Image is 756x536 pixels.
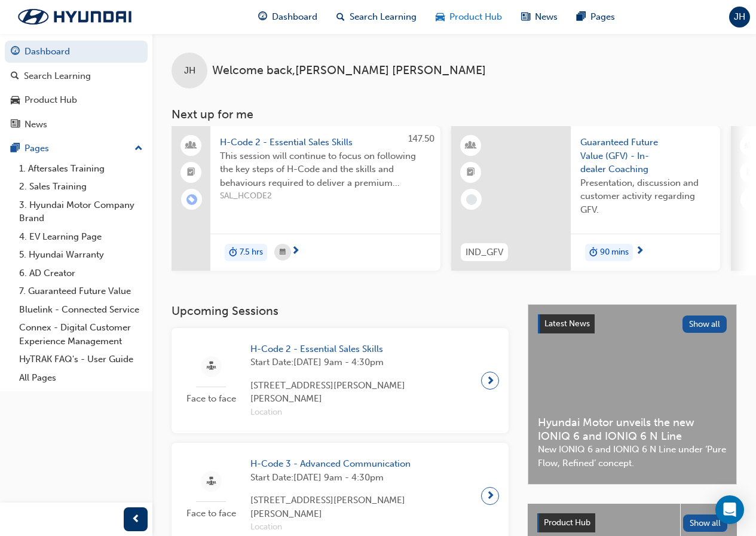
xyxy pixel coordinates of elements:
span: New IONIQ 6 and IONIQ 6 N Line under ‘Pure Flow, Refined’ concept. [538,443,727,470]
button: JH [729,7,750,27]
span: 90 mins [600,246,629,259]
span: SAL_HCODE2 [220,189,431,203]
span: learningResourceType_INSTRUCTOR_LED-icon [467,138,475,154]
a: 1. Aftersales Training [14,160,148,178]
span: Search Learning [350,10,417,24]
a: All Pages [14,369,148,387]
a: search-iconSearch Learning [327,5,426,29]
span: next-icon [291,246,300,257]
a: guage-iconDashboard [249,5,327,29]
span: H-Code 3 - Advanced Communication [250,457,472,471]
a: Latest NewsShow allHyundai Motor unveils the new IONIQ 6 and IONIQ 6 N LineNew IONIQ 6 and IONIQ ... [528,304,737,485]
a: 3. Hyundai Motor Company Brand [14,196,148,228]
span: Dashboard [272,10,317,24]
span: Product Hub [449,10,502,24]
a: pages-iconPages [567,5,625,29]
a: News [5,114,148,136]
span: Pages [590,10,615,24]
a: Face to faceH-Code 2 - Essential Sales SkillsStart Date:[DATE] 9am - 4:30pm[STREET_ADDRESS][PERSO... [181,338,499,424]
span: up-icon [134,141,143,157]
span: duration-icon [589,245,598,261]
span: Presentation, discussion and customer activity regarding GFV. [580,176,711,217]
span: Location [250,406,472,419]
div: Product Hub [25,93,77,107]
a: Dashboard [5,41,148,63]
button: Show all [682,316,727,333]
a: car-iconProduct Hub [426,5,512,29]
div: Pages [25,142,49,155]
span: learningRecordVerb_ENROLL-icon [186,194,197,205]
a: 6. AD Creator [14,264,148,283]
span: calendar-icon [280,245,286,260]
img: Trak [6,4,143,29]
span: car-icon [11,95,20,106]
span: Guaranteed Future Value (GFV) - In-dealer Coaching [580,136,711,176]
span: booktick-icon [467,165,475,180]
span: pages-icon [11,143,20,154]
a: news-iconNews [512,5,567,29]
span: Welcome back , [PERSON_NAME] [PERSON_NAME] [212,64,486,78]
span: search-icon [11,71,19,82]
a: Product Hub [5,89,148,111]
span: JH [734,10,745,24]
span: Start Date: [DATE] 9am - 4:30pm [250,471,472,485]
span: Start Date: [DATE] 9am - 4:30pm [250,356,472,369]
button: Pages [5,137,148,160]
span: news-icon [11,120,20,130]
span: [STREET_ADDRESS][PERSON_NAME][PERSON_NAME] [250,379,472,406]
a: Latest NewsShow all [538,314,727,333]
span: search-icon [336,10,345,24]
span: sessionType_FACE_TO_FACE-icon [207,359,216,374]
span: H-Code 2 - Essential Sales Skills [220,136,431,149]
span: Latest News [544,318,590,329]
div: Search Learning [24,69,91,83]
h3: Next up for me [152,108,756,121]
span: News [535,10,558,24]
span: next-icon [635,246,644,257]
a: 4. EV Learning Page [14,228,148,246]
button: DashboardSearch LearningProduct HubNews [5,38,148,137]
a: 2. Sales Training [14,177,148,196]
span: car-icon [436,10,445,24]
span: Face to face [181,392,241,406]
a: Bluelink - Connected Service [14,301,148,319]
span: 147.50 [408,133,434,144]
a: Connex - Digital Customer Experience Management [14,318,148,350]
span: Location [250,520,472,534]
a: 7. Guaranteed Future Value [14,282,148,301]
span: 7.5 hrs [240,246,263,259]
span: Product Hub [544,517,590,528]
span: people-icon [187,138,195,154]
span: next-icon [486,372,495,389]
h3: Upcoming Sessions [172,304,509,318]
span: guage-icon [11,47,20,57]
span: Face to face [181,507,241,520]
a: Product HubShow all [537,513,727,532]
span: booktick-icon [746,165,755,180]
div: Open Intercom Messenger [715,495,744,524]
div: News [25,118,47,131]
a: HyTRAK FAQ's - User Guide [14,350,148,369]
span: learningRecordVerb_NONE-icon [466,194,477,205]
span: Hyundai Motor unveils the new IONIQ 6 and IONIQ 6 N Line [538,416,727,443]
span: This session will continue to focus on following the key steps of H-Code and the skills and behav... [220,149,431,190]
span: IND_GFV [466,246,503,259]
a: IND_GFVGuaranteed Future Value (GFV) - In-dealer CoachingPresentation, discussion and customer ac... [451,126,720,271]
span: duration-icon [229,245,237,261]
span: pages-icon [577,10,586,24]
span: JH [184,64,195,78]
a: Search Learning [5,65,148,87]
span: H-Code 2 - Essential Sales Skills [250,342,472,356]
span: guage-icon [258,10,267,24]
span: booktick-icon [187,165,195,180]
span: next-icon [486,488,495,504]
button: Show all [683,514,728,532]
span: people-icon [746,138,755,154]
span: news-icon [521,10,530,24]
span: [STREET_ADDRESS][PERSON_NAME][PERSON_NAME] [250,494,472,520]
span: sessionType_FACE_TO_FACE-icon [207,474,216,489]
span: prev-icon [131,512,140,527]
a: 147.50H-Code 2 - Essential Sales SkillsThis session will continue to focus on following the key s... [172,126,440,271]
